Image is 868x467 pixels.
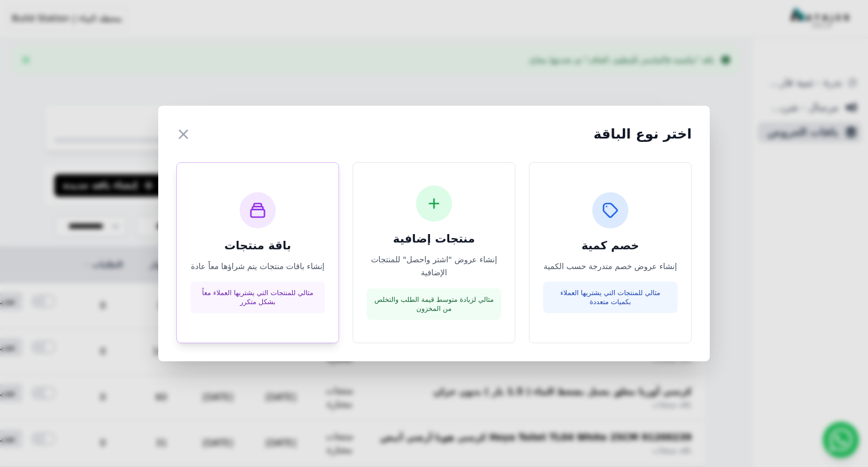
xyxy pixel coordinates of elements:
[543,260,678,273] p: إنشاء عروض خصم متدرجة حسب الكمية
[550,288,671,306] p: مثالي للمنتجات التي يشتريها العملاء بكميات متعددة
[176,124,190,144] button: ×
[374,295,494,313] p: مثالي لزيادة متوسط قيمة الطلب والتخلص من المخزون
[543,237,678,253] h3: خصم كمية
[190,237,325,253] h3: باقة منتجات
[367,253,501,279] p: إنشاء عروض "اشتر واحصل" للمنتجات الإضافية
[367,231,501,247] h3: منتجات إضافية
[197,288,318,306] p: مثالي للمنتجات التي يشتريها العملاء معاً بشكل متكرر
[190,260,325,273] p: إنشاء باقات منتجات يتم شراؤها معاً عادة
[593,125,692,143] h2: اختر نوع الباقة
